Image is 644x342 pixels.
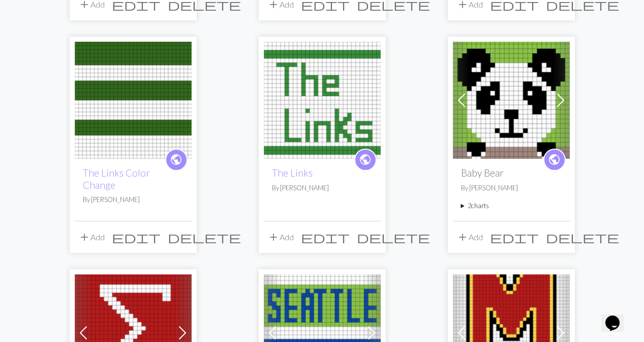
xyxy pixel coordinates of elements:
[75,42,192,159] img: The Links Color Change
[75,227,108,247] button: Add
[453,327,570,336] a: Maryland Block M
[601,301,634,332] iframe: chat widget
[83,195,183,205] p: By [PERSON_NAME]
[548,152,561,167] span: public
[301,231,350,243] i: Edit
[170,152,182,167] span: public
[264,327,381,336] a: Seattle Seahawks
[297,227,353,247] button: Edit
[461,201,562,211] summary: 2charts
[461,167,562,179] h2: Baby Bear
[165,149,188,171] a: public
[490,231,539,243] i: Edit
[354,149,377,171] a: public
[264,94,381,104] a: The Links
[486,227,542,247] button: Edit
[164,227,244,247] button: Delete
[112,230,161,244] span: edit
[272,183,373,193] p: By [PERSON_NAME]
[112,231,161,243] i: Edit
[83,167,150,190] a: The Links Color Change
[359,150,372,170] i: public
[546,230,619,244] span: delete
[456,230,469,244] span: add
[267,230,280,244] span: add
[548,150,561,170] i: public
[264,227,297,247] button: Add
[301,230,350,244] span: edit
[272,167,313,179] a: The Links
[75,327,192,336] a: Delta Triangle
[453,42,570,159] img: Baby Bear
[453,94,570,104] a: Baby Bear
[108,227,164,247] button: Edit
[359,152,372,167] span: public
[490,230,539,244] span: edit
[543,149,566,171] a: public
[542,227,623,247] button: Delete
[264,42,381,159] img: The Links
[353,227,434,247] button: Delete
[78,230,90,244] span: add
[461,183,562,193] p: By [PERSON_NAME]
[170,150,182,170] i: public
[168,230,241,244] span: delete
[357,230,430,244] span: delete
[453,227,486,247] button: Add
[75,94,192,104] a: The Links Color Change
